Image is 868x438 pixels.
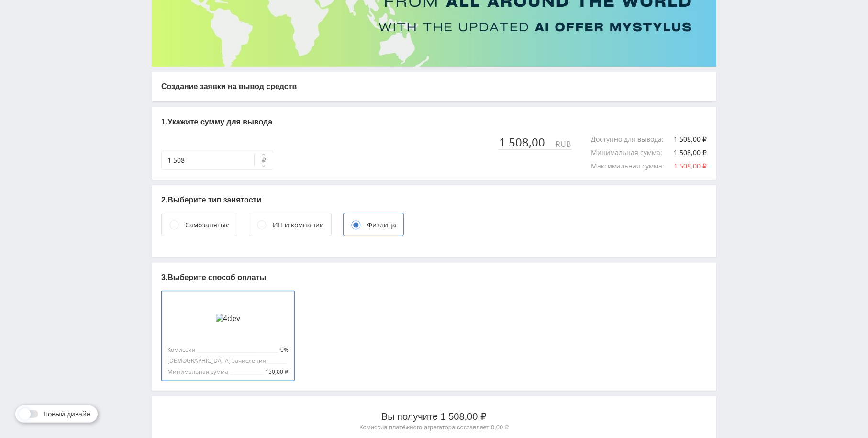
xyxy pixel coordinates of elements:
div: 1 508,00 ₽ [674,135,707,143]
div: Физлица [367,220,396,230]
span: Комиссия [167,347,197,353]
span: 0% [278,347,289,353]
p: Создание заявки на вывод средств [161,81,707,92]
span: 1 508,00 ₽ [674,161,707,170]
button: ₽ [254,151,273,170]
div: 1 508,00 [498,135,555,149]
p: 1. Укажите сумму для вывода [161,117,707,127]
p: 3. Выберите способ оплаты [161,272,707,283]
span: 150,00 ₽ [263,369,289,375]
div: Минимальная сумма : [591,149,672,157]
p: Комиссия платёжного агрегатора составляет 0,00 ₽ [161,423,707,432]
div: ИП и компании [273,220,324,230]
div: 1 508,00 ₽ [674,149,707,157]
div: Максимальная сумма : [591,162,674,170]
div: Доступно для вывода : [591,135,673,143]
span: [DEMOGRAPHIC_DATA] зачисления [167,358,268,364]
p: 2. Выберите тип занятости [161,195,707,205]
span: Минимальная сумма [167,369,230,375]
p: Вы получите 1 508,00 ₽ [161,410,707,423]
span: Новый дизайн [43,410,91,418]
img: 4dev [216,314,241,323]
div: Самозанятые [185,220,230,230]
div: RUB [555,140,572,148]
